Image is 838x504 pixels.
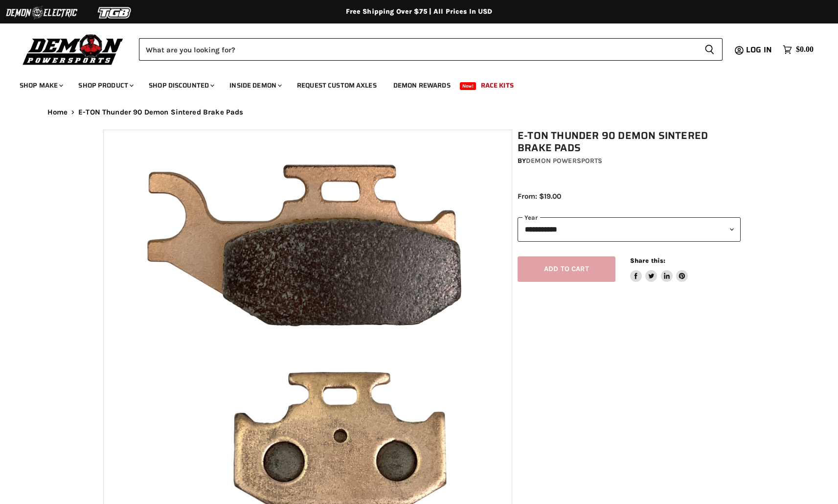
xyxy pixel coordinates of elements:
[796,45,814,54] span: $0.00
[78,108,243,116] span: E-TON Thunder 90 Demon Sintered Brake Pads
[20,32,127,67] img: Demon Powersports
[518,130,741,154] h1: E-TON Thunder 90 Demon Sintered Brake Pads
[386,75,458,95] a: Demon Rewards
[630,257,665,264] span: Share this:
[78,3,152,22] img: TGB Logo 2
[474,75,521,95] a: Race Kits
[222,75,288,95] a: Inside Demon
[12,71,811,95] ul: Main menu
[526,157,602,165] a: Demon Powersports
[28,108,811,116] nav: Breadcrumbs
[47,108,68,116] a: Home
[71,75,139,95] a: Shop Product
[290,75,384,95] a: Request Custom Axles
[697,38,723,61] button: Search
[139,38,697,61] input: Search
[141,75,220,95] a: Shop Discounted
[742,46,778,54] a: Log in
[518,217,741,241] select: year
[778,43,818,57] a: $0.00
[630,256,688,282] aside: Share this:
[518,156,741,166] div: by
[28,7,811,16] div: Free Shipping Over $75 | All Prices In USD
[460,82,476,90] span: New!
[5,3,78,22] img: Demon Electric Logo 2
[139,38,723,61] form: Product
[12,75,69,95] a: Shop Make
[518,192,561,201] span: From: $19.00
[746,44,772,56] span: Log in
